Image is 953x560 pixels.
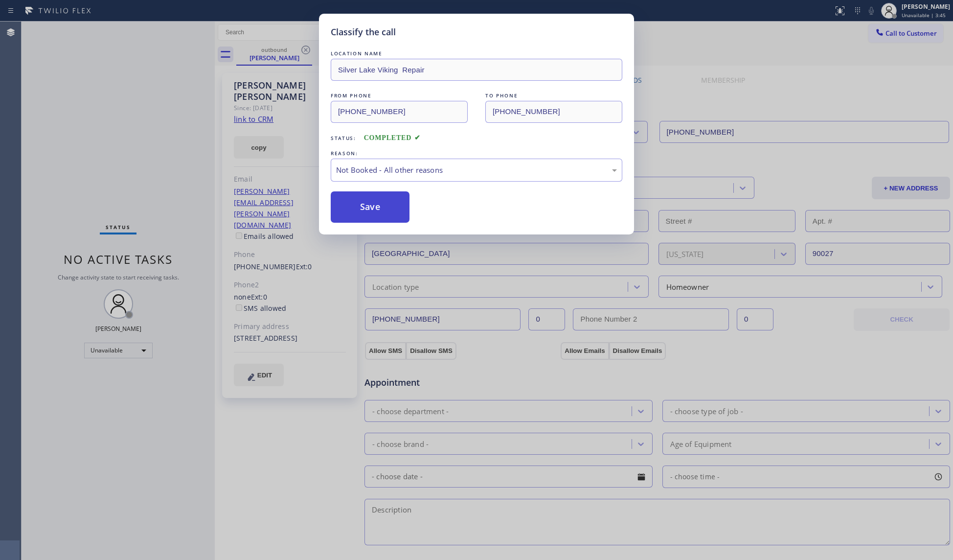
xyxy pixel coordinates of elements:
button: Save [331,191,409,223]
div: LOCATION NAME [331,48,622,59]
div: TO PHONE [485,91,622,101]
div: REASON: [331,148,622,159]
input: From phone [331,101,468,123]
div: Not Booked - All other reasons [336,164,617,176]
span: Status: [331,135,356,141]
span: COMPLETED [364,134,421,141]
input: To phone [485,101,622,123]
h5: Classify the call [331,25,396,39]
div: FROM PHONE [331,91,468,101]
